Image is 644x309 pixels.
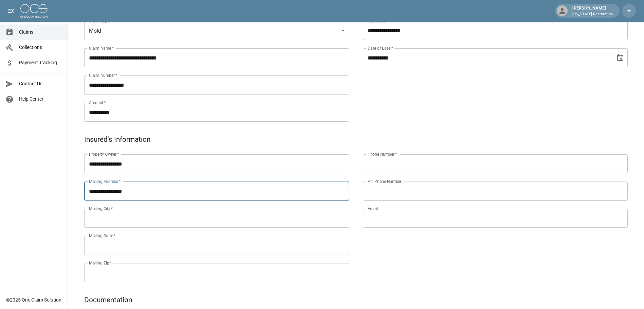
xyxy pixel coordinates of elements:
p: [US_STATE] Restoration [572,12,613,17]
span: Contact Us [19,80,62,87]
label: Claim Number [89,72,117,78]
label: Email [368,206,378,211]
label: Mailing State [89,233,115,239]
button: open drawer [4,4,18,18]
label: Claim Name [89,45,114,51]
label: Mailing Address [89,178,121,184]
span: Claims [19,29,62,36]
div: Mold [84,21,349,40]
div: [PERSON_NAME] [570,5,615,17]
div: © 2025 One Claim Solution [6,296,61,303]
img: ocs-logo-white-transparent.png [20,4,48,18]
button: Choose date, selected date is Sep 5, 2025 [613,51,627,65]
label: Alt. Phone Number [368,178,401,184]
label: Property Owner [89,151,119,157]
span: Collections [19,44,62,51]
label: Amount [89,100,106,105]
span: Help Center [19,96,62,103]
span: Payment Tracking [19,59,62,66]
label: Mailing Zip [89,260,112,266]
label: Date of Loss [368,45,393,51]
label: Mailing City [89,206,113,211]
label: Phone Number [368,151,397,157]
